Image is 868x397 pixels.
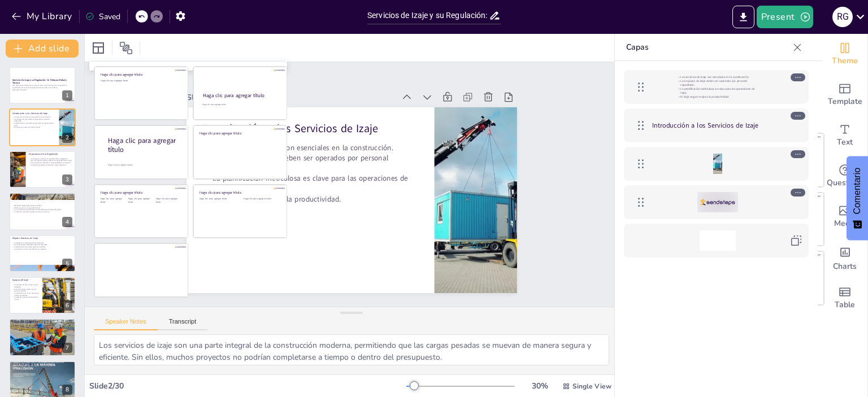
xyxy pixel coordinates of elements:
p: La planificación meticulosa es clave para las operaciones de izaje. [203,173,418,194]
div: Los servicios de izaje son esenciales en la construcción.Los equipos de izaje deben ser operados ... [624,70,809,104]
p: La selección del equipo adecuado es crucial. [12,296,39,300]
div: 6 [62,300,72,311]
div: Slide 2 / 30 [89,381,406,391]
span: Single View [572,382,611,391]
div: Add charts and graphs [822,237,867,278]
p: Mejores Prácticas en Izaje [12,236,72,239]
p: La capacitación del personal es fundamental. [12,242,72,244]
font: La planificación meticulosa es clave para las operaciones de izaje. [680,87,754,95]
p: La certificación valida las competencias de los operadores. [12,325,72,327]
div: Add a table [822,278,867,319]
font: Haga clic para agregar título [101,72,142,76]
div: https://cdn.sendsteps.com/images/logo/sendsteps_logo_white.pnghttps://cdn.sendsteps.com/images/lo... [624,185,809,219]
button: Add slide [6,40,79,58]
button: Transcript [158,318,208,330]
div: 8 [62,385,72,395]
button: My Library [8,7,77,25]
div: https://cdn.sendsteps.com/images/slides/2025_02_09_10_50-Q0bVx71NB4jnoS1e.webp [624,147,809,181]
div: Add images, graphics, shapes or video [822,197,867,237]
p: Involucrar al personal en la evaluación es beneficioso. [12,371,72,373]
button: Comentarios - Mostrar encuesta [847,156,868,241]
font: Haga clic para agregar título [203,92,265,99]
p: Los equipos de izaje incluyen grúas y polipastos. [12,284,39,288]
p: La evaluación de riesgos identifica peligros potenciales. [12,365,72,367]
p: La evaluación continua de prácticas es necesaria. [12,248,72,250]
p: Las medidas de control son esenciales para la seguridad. [12,367,72,369]
p: Las normativas ayudan a mantener la integridad de las cargas. [29,160,72,162]
span: Theme [832,55,858,67]
font: Comentario [852,168,862,215]
font: Haga clic para agregar texto [101,197,123,203]
button: Speaker Notes [94,318,158,330]
p: Esta presentación aborda los servicios de izaje a nivel internacional, su legislación y regulacio... [12,85,72,89]
p: Las regulaciones fomentan la responsabilidad en la industria. [29,162,72,164]
button: Present [757,6,813,28]
span: Text [837,136,853,149]
p: OSHA se centra en la seguridad laboral. [12,207,72,209]
div: 2 [62,133,72,143]
p: Los equipos de izaje deben ser operados por personal capacitado. [12,118,56,122]
div: Slide 2 [186,92,395,103]
div: 30 % [526,381,553,391]
font: Introducción a los Servicios de Izaje [652,121,758,130]
div: 3 [62,174,72,185]
div: 1 [9,67,76,104]
p: El izaje seguro mejora la productividad. [203,194,418,204]
p: Los equipos de izaje deben ser operados por personal capacitado. [203,153,418,173]
font: Haga clic para agregar título [199,131,241,136]
font: Haga clic para agregar cuerpo [108,164,133,167]
font: Haga clic para agregar texto [202,103,225,106]
p: Las normativas internacionales son esenciales para la operación global. [12,209,72,211]
div: 1 [62,90,72,101]
div: Add text boxes [822,115,867,156]
span: Media [834,217,856,230]
p: Generated with [URL] [12,89,72,91]
div: Saved [85,11,120,22]
div: 7 [62,343,72,353]
div: 5 [9,235,76,272]
font: Haga clic para agregar texto [128,197,150,203]
button: Export to PowerPoint [732,6,754,28]
p: Evaluación de Riesgos [12,362,72,365]
span: Position [119,41,133,55]
strong: Servicios de Izaje y su Regulación: Un Enfoque Global y Técnico [12,78,67,85]
font: Haga clic para agregar texto [101,79,128,82]
p: La planificación meticulosa es clave para las operaciones de izaje. [12,122,56,126]
font: Los servicios de izaje son esenciales en la construcción. [680,75,749,79]
font: Capas [626,42,649,53]
p: La capacitación del personal es esencial para la seguridad. [12,322,72,325]
div: 7 [9,319,76,356]
p: La falta de regulación aumenta los riesgos operativos. [29,164,72,166]
p: Introducción a los Servicios de Izaje [12,111,56,115]
textarea: Los servicios de izaje son una parte integral de la construcción moderna, permitiendo que las car... [94,334,609,365]
span: Charts [833,260,857,273]
p: Capacitación y Certificación [12,320,72,324]
div: Change the overall theme [822,34,867,75]
p: ISO 9001 establece estándares de calidad. [12,205,72,207]
div: R G [832,7,853,27]
font: Haga clic para agregar título [108,136,176,155]
span: Questions [827,177,863,189]
p: Los programas de capacitación deben ser continuos. [12,329,72,331]
div: 3 [9,151,76,188]
p: La planificación meticulosa previene accidentes. [12,246,72,248]
font: Haga clic para agregar título [101,190,142,194]
p: Los servicios de izaje son esenciales en la construcción. [203,142,418,152]
p: Equipos de Izaje [12,278,39,282]
p: El mantenimiento regular es vital para la seguridad. [12,288,39,292]
div: Introducción a los Servicios de Izaje [624,108,809,142]
div: 4 [9,193,76,230]
font: Los equipos de izaje deben ser operados por personal capacitado. [680,79,747,87]
p: El izaje seguro mejora la productividad. [12,126,56,128]
font: Haga clic para agregar texto [244,197,271,200]
div: Add ready made slides [822,75,867,115]
p: Normativas Internacionales [12,194,72,198]
div: Layout [89,39,107,57]
div: 6 [9,277,76,314]
p: La falta de cumplimiento puede resultar en sanciones. [12,211,72,213]
div: 4 [62,217,72,227]
p: La regulación garantiza la seguridad de los trabajadores. [29,158,72,160]
input: Insert title [367,7,489,24]
button: R G [832,6,853,28]
font: Haga clic para agregar título [199,190,241,194]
